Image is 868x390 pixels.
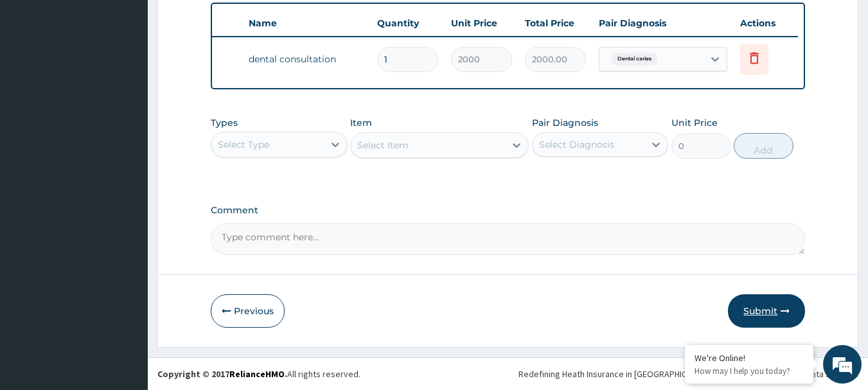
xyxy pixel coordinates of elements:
th: Quantity [371,10,445,36]
span: We're online! [75,114,177,244]
label: Comment [211,205,806,216]
label: Types [211,118,238,129]
div: Select Type [218,138,269,151]
th: Pair Diagnosis [592,10,734,36]
label: Item [350,116,372,129]
th: Unit Price [445,10,518,36]
th: Total Price [518,10,592,36]
label: Unit Price [671,116,718,129]
img: d_794563401_company_1708531726252_794563401 [24,64,52,96]
div: Select Diagnosis [539,138,614,151]
th: Actions [734,10,798,36]
button: Previous [211,294,285,328]
span: Dental caries [611,53,658,66]
label: Pair Diagnosis [532,116,598,129]
th: Name [242,10,371,36]
p: How may I help you today? [695,366,804,377]
a: RelianceHMO [229,368,285,380]
footer: All rights reserved. [148,357,868,390]
td: dental consultation [242,46,371,72]
strong: Copyright © 2017 . [157,368,287,380]
button: Submit [728,294,805,328]
div: Minimize live chat window [211,6,242,37]
div: Redefining Heath Insurance in [GEOGRAPHIC_DATA] using Telemedicine and Data Science! [518,368,858,380]
button: Add [734,133,793,159]
div: We're Online! [695,352,804,364]
textarea: Type your message and hit 'Enter' [6,256,245,301]
div: Chat with us now [67,72,216,89]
